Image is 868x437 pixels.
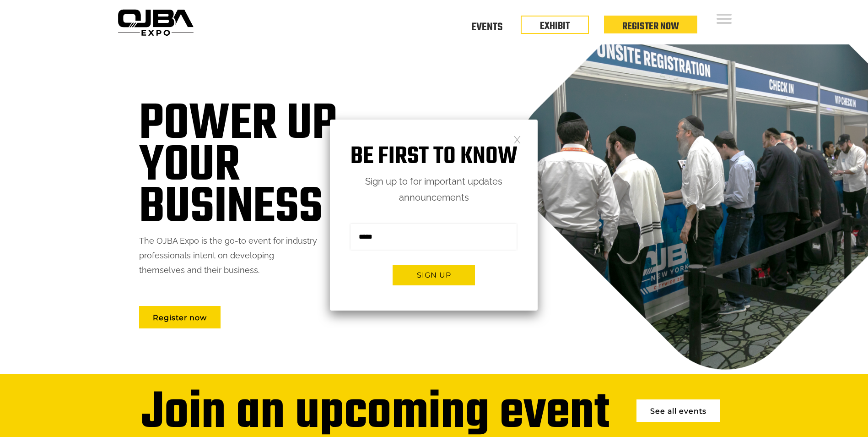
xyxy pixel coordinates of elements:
a: Register now [139,306,221,328]
a: EXHIBIT [540,18,570,34]
h1: Power up your business [139,104,337,229]
a: See all events [636,399,720,422]
button: Sign up [393,265,475,285]
h1: Be first to know [330,142,538,171]
div: Join an upcoming event [141,393,609,435]
a: Register Now [622,19,679,34]
p: Sign up to for important updates announcements [330,174,538,206]
p: The OJBA Expo is the go-to event for industry professionals intent on developing themselves and t... [139,234,337,278]
a: Close [513,135,521,143]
